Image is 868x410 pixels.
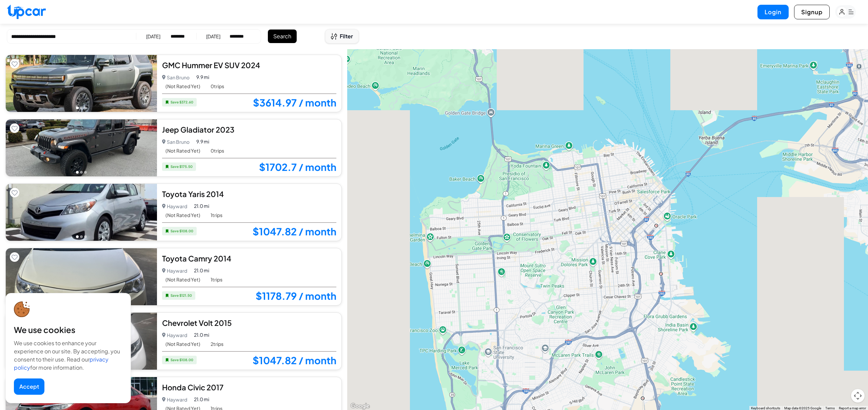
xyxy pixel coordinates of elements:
[76,235,79,238] button: Go to photo 1
[76,171,79,174] button: Go to photo 1
[196,138,209,145] span: 9.9 mi
[162,356,197,364] span: Save $ 108.00
[162,318,337,328] div: Chevrolet Volt 2015
[794,5,830,19] button: Signup
[162,60,337,70] div: GMC Hummer EV SUV 2024
[80,171,83,174] button: Go to photo 2
[340,32,353,40] span: Filter
[14,339,122,372] div: We use cookies to enhance your experience on our site. By accepting, you consent to their use. Re...
[162,124,337,135] div: Jeep Gladiator 2023
[14,378,44,395] button: Accept
[6,248,157,305] img: Car Image
[10,123,19,133] button: Add to favorites
[211,148,224,154] span: 0 trips
[256,291,336,300] a: $1178.79 / month
[162,330,188,340] p: Hayward
[162,189,337,199] div: Toyota Yaris 2014
[7,4,46,19] img: Upcar Logo
[165,148,200,154] span: (Not Rated Yet)
[253,227,336,236] a: $1047.82 / month
[14,324,122,335] div: We use cookies
[80,106,83,109] button: Go to photo 2
[784,406,821,410] span: Map data ©2025 Google
[162,227,197,235] span: Save $ 108.00
[14,301,30,317] img: cookie-icon.svg
[268,30,297,43] button: Search
[84,106,87,109] button: Go to photo 3
[194,267,209,274] span: 21.0 mi
[206,33,220,40] div: [DATE]
[162,395,188,404] p: Hayward
[165,341,200,347] span: (Not Rated Yet)
[162,73,190,82] p: San Bruno
[194,331,209,338] span: 21.0 mi
[84,235,87,238] button: Go to photo 3
[162,291,195,300] span: Save $ 121.50
[211,83,224,89] span: 0 trips
[162,162,196,171] span: Save $ 175.50
[211,212,222,218] span: 1 trips
[165,277,200,282] span: (Not Rated Yet)
[757,5,789,19] button: Login
[162,253,337,263] div: Toyota Camry 2014
[851,389,865,403] button: Map camera controls
[825,406,835,410] a: Terms (opens in new tab)
[165,83,200,89] span: (Not Rated Yet)
[10,252,19,262] button: Add to favorites
[165,212,200,218] span: (Not Rated Yet)
[80,235,83,238] button: Go to photo 2
[211,341,223,347] span: 2 trips
[76,106,79,109] button: Go to photo 1
[146,33,160,40] div: [DATE]
[253,98,336,107] a: $3614.97 / month
[162,382,337,392] div: Honda Civic 2017
[839,406,866,410] a: Report a map error
[162,266,188,275] p: Hayward
[162,201,188,211] p: Hayward
[196,74,209,81] span: 9.9 mi
[253,356,336,365] a: $1047.82 / month
[325,29,359,43] button: Open filters
[10,188,19,197] button: Add to favorites
[6,184,157,241] img: Car Image
[194,396,209,403] span: 21.0 mi
[6,55,157,112] img: Car Image
[162,98,197,106] span: Save $ 372.60
[194,202,209,210] span: 21.0 mi
[6,119,157,176] img: Car Image
[10,59,19,69] button: Add to favorites
[84,171,87,174] button: Go to photo 3
[259,162,336,171] a: $1702.7 / month
[162,137,190,147] p: San Bruno
[211,277,222,282] span: 1 trips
